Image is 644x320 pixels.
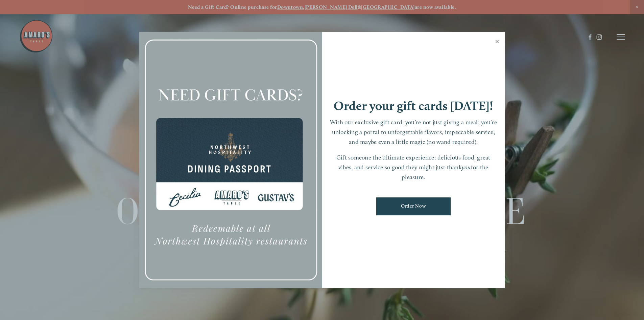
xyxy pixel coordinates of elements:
h1: Order your gift cards [DATE]! [334,100,493,112]
em: you [462,164,471,171]
p: Gift someone the ultimate experience: delicious food, great vibes, and service so good they might... [329,153,498,182]
a: Order Now [376,197,451,215]
p: With our exclusive gift card, you’re not just giving a meal; you’re unlocking a portal to unforge... [329,118,498,147]
a: Close [491,33,504,52]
